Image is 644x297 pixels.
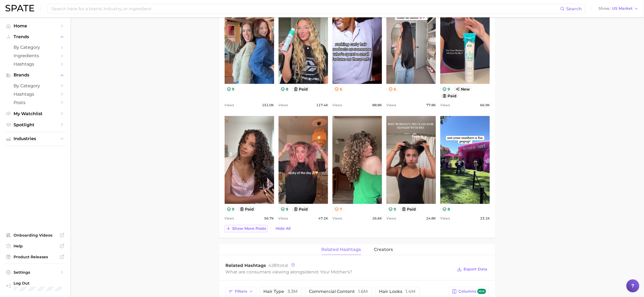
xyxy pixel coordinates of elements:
[566,6,582,11] span: Search
[4,231,66,239] a: Onboarding Videos
[309,289,368,294] span: commercial content
[480,102,490,108] span: 66.9k
[332,206,345,212] button: 7
[292,206,310,212] button: paid
[232,226,266,231] span: Show more posts
[14,270,57,275] span: Settings
[5,5,34,11] img: SPATE
[51,4,560,13] input: Search here for a brand, industry, or ingredient
[374,247,393,252] span: creators
[598,7,610,10] span: Show
[292,86,310,92] button: paid
[4,82,66,90] a: by Category
[477,289,486,294] span: new
[268,263,278,268] span: 4281
[4,51,66,60] a: Ingredients
[235,289,247,294] span: Filters
[4,90,66,98] a: Hashtags
[400,206,418,212] button: paid
[4,60,66,68] a: Hashtags
[4,279,66,293] a: Log out. Currently logged in with e-mail michelle.ng@mavbeautybrands.com.
[440,102,450,108] span: Views
[226,287,256,296] button: Filters
[4,33,66,41] button: Trends
[4,98,66,107] a: Posts
[464,267,488,272] span: Export Data
[332,102,342,108] span: Views
[4,22,66,30] a: Home
[440,86,452,92] button: 9
[4,135,66,143] button: Industries
[386,206,399,212] button: 9
[480,215,490,222] span: 23.1k
[225,206,237,212] button: 9
[279,215,288,222] span: Views
[14,53,57,58] span: Ingredients
[14,111,57,116] span: My Watchlist
[454,86,472,92] span: new
[279,86,291,92] button: 8
[4,121,66,129] a: Spotlight
[312,269,350,275] span: not your mother's
[14,281,83,286] span: Log Out
[379,289,416,294] span: hair looks
[225,86,237,92] button: 9
[332,86,345,92] button: 6
[288,289,298,294] span: 3.3m
[4,71,66,79] button: Brands
[440,93,459,99] button: paid
[276,226,291,231] span: Hide All
[386,215,396,222] span: Views
[14,136,57,141] span: Industries
[268,263,288,268] span: total
[264,289,298,294] span: hair type
[225,225,268,233] button: Show more posts
[372,215,382,222] span: 26.6k
[426,102,436,108] span: 77.8k
[14,254,57,259] span: Product Releases
[458,289,486,294] span: Columns
[274,225,292,232] button: Hide All
[4,43,66,51] a: by Category
[612,7,633,10] span: US Market
[226,263,266,268] span: Related Hashtags
[358,289,368,294] span: 1.6m
[597,5,640,12] button: ShowUS Market
[14,73,57,78] span: Brands
[225,215,234,222] span: Views
[4,109,66,118] a: My Watchlist
[426,215,436,222] span: 24.8k
[14,100,57,105] span: Posts
[14,244,57,248] span: Help
[14,34,57,39] span: Trends
[456,266,489,273] button: Export Data
[279,206,291,212] button: 9
[440,206,452,212] button: 8
[14,45,57,50] span: by Category
[14,83,57,88] span: by Category
[238,206,256,212] button: paid
[406,289,416,294] span: 1.4m
[14,233,57,238] span: Onboarding Videos
[14,92,57,97] span: Hashtags
[226,268,453,276] div: What are consumers viewing alongside ?
[386,86,399,92] button: 6
[4,242,66,250] a: Help
[440,215,450,222] span: Views
[372,102,382,108] span: 88.8k
[4,268,66,276] a: Settings
[14,122,57,127] span: Spotlight
[14,23,57,28] span: Home
[264,215,274,222] span: 56.7k
[386,102,396,108] span: Views
[449,287,489,296] button: Columnsnew
[4,253,66,261] a: Product Releases
[262,102,274,108] span: 151.0k
[225,102,234,108] span: Views
[14,62,57,67] span: Hashtags
[279,102,288,108] span: Views
[316,102,328,108] span: 117.4k
[332,215,342,222] span: Views
[318,215,328,222] span: 47.2k
[322,247,361,252] span: related hashtags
